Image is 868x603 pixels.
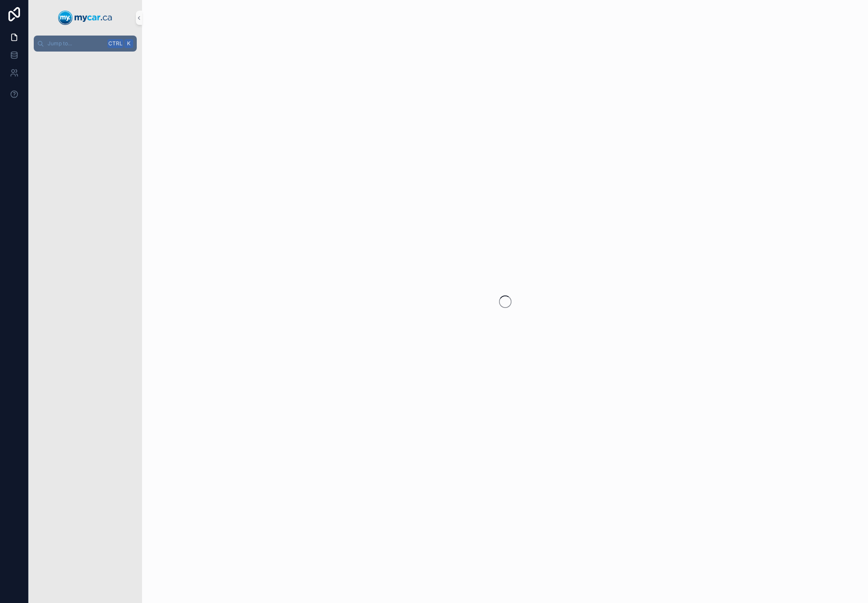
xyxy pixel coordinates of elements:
[48,40,104,47] span: Jump to...
[34,36,137,52] button: Jump to...CtrlK
[58,11,112,25] img: App logo
[125,40,132,47] span: K
[28,52,142,68] div: scrollable content
[107,39,123,48] span: Ctrl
